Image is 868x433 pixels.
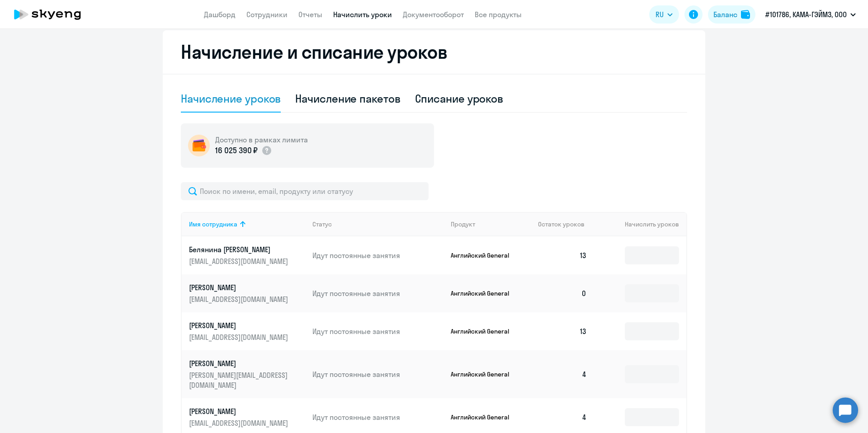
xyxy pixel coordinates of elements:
p: Идут постоянные занятия [312,326,443,336]
a: [PERSON_NAME][EMAIL_ADDRESS][DOMAIN_NAME] [189,406,305,428]
p: [EMAIL_ADDRESS][DOMAIN_NAME] [189,418,290,428]
div: Статус [312,220,332,228]
button: Балансbalance [708,5,755,24]
div: Статус [312,220,443,228]
p: Английский General [451,289,519,297]
p: Идут постоянные занятия [312,250,443,260]
td: 4 [531,350,594,398]
div: Списание уроков [415,91,504,106]
a: [PERSON_NAME][EMAIL_ADDRESS][DOMAIN_NAME] [189,282,305,304]
a: Белянина [PERSON_NAME][EMAIL_ADDRESS][DOMAIN_NAME] [189,245,305,266]
a: Сотрудники [246,10,288,19]
div: Начисление пакетов [295,91,400,106]
td: 0 [531,274,594,312]
h2: Начисление и списание уроков [181,41,687,63]
button: RU [649,5,679,24]
td: 13 [531,312,594,350]
p: 16 025 390 ₽ [215,145,258,156]
span: Остаток уроков [538,220,585,228]
div: Продукт [451,220,475,228]
p: Идут постоянные занятия [312,288,443,298]
div: Начисление уроков [181,91,281,106]
div: Баланс [713,9,737,20]
a: Все продукты [475,10,522,19]
div: Имя сотрудника [189,220,305,228]
p: [PERSON_NAME] [189,282,290,292]
th: Начислить уроков [594,212,686,236]
a: Отчеты [298,10,322,19]
span: RU [656,9,664,20]
img: wallet-circle.png [188,135,210,156]
a: Дашборд [204,10,236,19]
p: [EMAIL_ADDRESS][DOMAIN_NAME] [189,332,290,342]
div: Имя сотрудника [189,220,237,228]
p: [EMAIL_ADDRESS][DOMAIN_NAME] [189,256,290,266]
button: #101786, КАМА-ГЭЙМЗ, ООО [761,4,860,25]
p: [PERSON_NAME] [189,406,290,416]
div: Продукт [451,220,531,228]
p: [PERSON_NAME] [189,358,290,368]
h5: Доступно в рамках лимита [215,135,308,145]
a: Документооборот [403,10,464,19]
img: balance [741,10,750,19]
p: Английский General [451,327,519,335]
a: Начислить уроки [333,10,392,19]
p: [EMAIL_ADDRESS][DOMAIN_NAME] [189,294,290,304]
p: Идут постоянные занятия [312,369,443,379]
div: Остаток уроков [538,220,594,228]
p: Идут постоянные занятия [312,412,443,422]
a: [PERSON_NAME][PERSON_NAME][EMAIL_ADDRESS][DOMAIN_NAME] [189,358,305,390]
p: Английский General [451,413,519,421]
p: Английский General [451,370,519,378]
p: Белянина [PERSON_NAME] [189,245,290,254]
p: [PERSON_NAME] [189,320,290,330]
td: 13 [531,236,594,274]
p: [PERSON_NAME][EMAIL_ADDRESS][DOMAIN_NAME] [189,370,290,390]
p: Английский General [451,251,519,259]
input: Поиск по имени, email, продукту или статусу [181,182,429,200]
p: #101786, КАМА-ГЭЙМЗ, ООО [765,9,847,20]
a: [PERSON_NAME][EMAIL_ADDRESS][DOMAIN_NAME] [189,320,305,342]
